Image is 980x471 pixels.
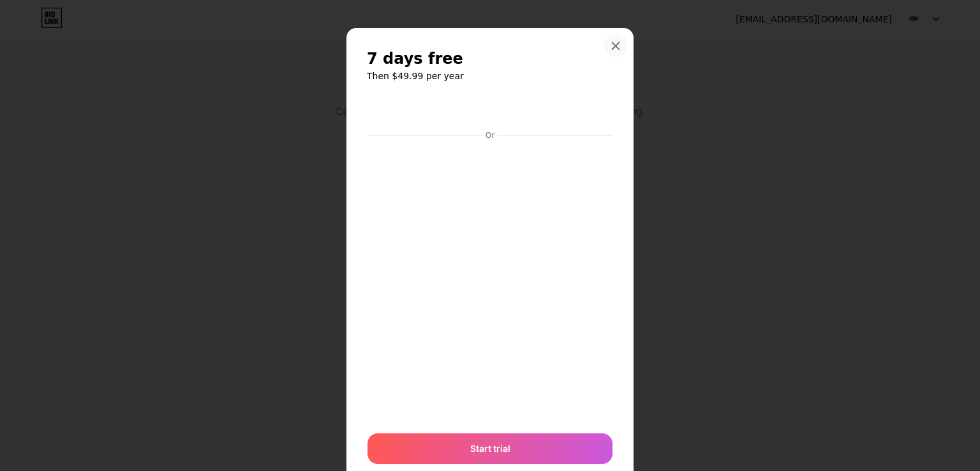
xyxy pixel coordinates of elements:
div: Or [483,130,497,140]
iframe: Secure payment input frame [365,142,615,421]
h6: Then $49.99 per year [367,70,613,82]
span: Start trial [470,442,510,455]
iframe: Secure payment button frame [367,96,612,126]
span: 7 days free [367,49,463,69]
